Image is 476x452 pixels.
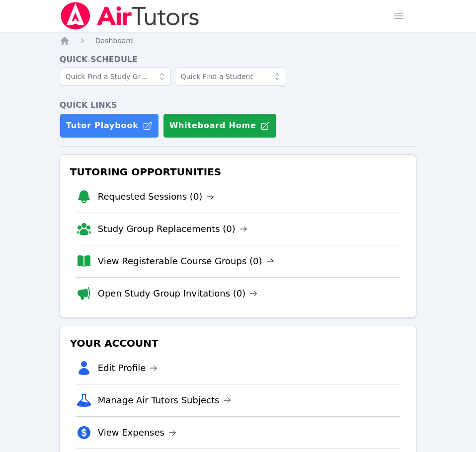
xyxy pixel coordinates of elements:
input: Quick Find a Student [175,68,286,85]
a: Dashboard [95,36,133,46]
h3: Tutoring Opportunities [68,163,408,181]
a: View Expenses [98,426,176,440]
span: Dashboard [95,37,133,45]
a: View Registerable Course Groups (0) [98,254,274,268]
input: Quick Find a Study Group [60,68,171,85]
a: Manage Air Tutors Subjects [98,393,232,407]
a: Tutor Playbook [60,113,159,138]
a: Requested Sessions (0) [98,190,215,204]
a: Study Group Replacements (0) [98,222,247,236]
a: Open Study Group Invitations (0) [98,287,258,301]
img: Air Tutors [60,2,200,30]
h4: Quick Links [60,99,417,111]
h4: Quick Schedule [60,54,417,66]
nav: Breadcrumb [60,36,417,46]
button: Whiteboard Home [163,113,277,138]
a: Edit Profile [98,361,158,375]
h3: Your Account [68,334,408,352]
